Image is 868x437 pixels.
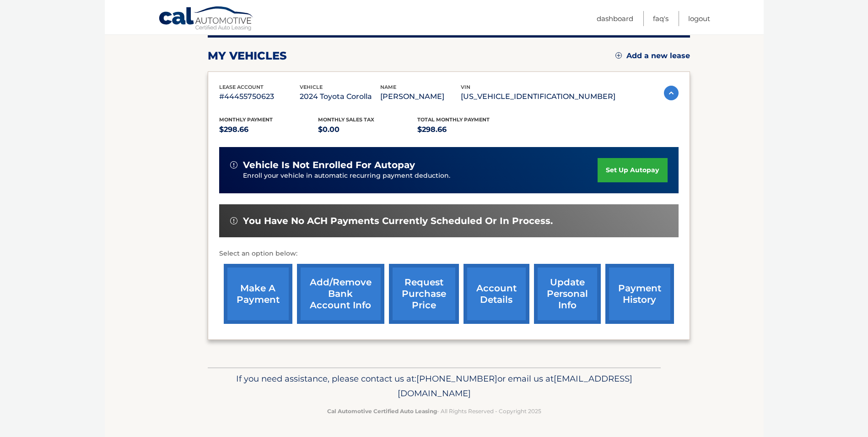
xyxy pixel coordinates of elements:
p: Enroll your vehicle in automatic recurring payment deduction. [243,171,598,181]
img: add.svg [615,52,622,59]
p: #44455750623 [219,90,300,103]
span: Monthly sales Tax [318,116,374,123]
a: Add/Remove bank account info [297,264,384,324]
span: vehicle is not enrolled for autopay [243,159,415,171]
p: [PERSON_NAME] [380,90,461,103]
span: [EMAIL_ADDRESS][DOMAIN_NAME] [398,373,632,399]
span: Monthly Payment [219,116,273,123]
p: $298.66 [417,123,517,136]
img: accordion-active.svg [664,86,679,100]
p: 2024 Toyota Corolla [300,90,380,103]
p: Select an option below: [219,248,679,259]
span: Total Monthly Payment [417,116,490,123]
a: payment history [605,264,674,324]
span: lease account [219,84,264,90]
span: vehicle [300,84,323,90]
img: alert-white.svg [230,217,237,224]
img: alert-white.svg [230,161,237,169]
a: set up autopay [598,158,667,182]
a: make a payment [224,264,292,324]
a: account details [464,264,529,324]
h2: my vehicles [208,49,287,63]
a: Cal Automotive [158,6,254,33]
a: update personal info [534,264,601,324]
span: vin [461,84,470,90]
a: FAQ's [653,11,669,26]
p: $0.00 [318,123,417,136]
a: Add a new lease [615,51,690,60]
a: Logout [688,11,710,26]
span: name [380,84,396,90]
a: request purchase price [389,264,459,324]
p: [US_VEHICLE_IDENTIFICATION_NUMBER] [461,90,615,103]
a: Dashboard [597,11,633,26]
p: $298.66 [219,123,318,136]
p: If you need assistance, please contact us at: or email us at [214,371,655,401]
span: [PHONE_NUMBER] [416,373,497,384]
span: You have no ACH payments currently scheduled or in process. [243,215,553,227]
strong: Cal Automotive Certified Auto Leasing [327,408,437,415]
p: - All Rights Reserved - Copyright 2025 [214,406,655,416]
